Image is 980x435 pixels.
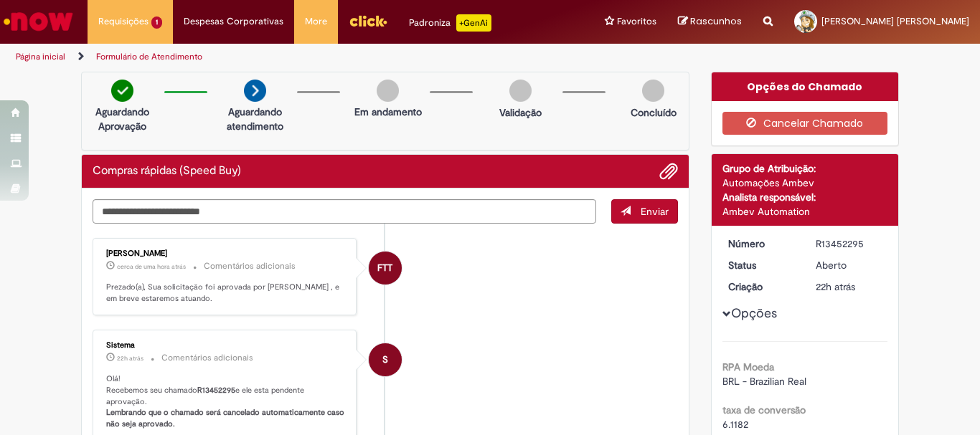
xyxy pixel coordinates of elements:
p: Olá! Recebemos seu chamado e ele esta pendente aprovação. [106,373,345,430]
p: Prezado(a), Sua solicitação foi aprovada por [PERSON_NAME] , e em breve estaremos atuando. [106,282,345,304]
div: Fernando Tanure Tassano [369,252,402,285]
span: FTT [377,251,392,285]
img: img-circle-grey.png [377,80,399,102]
b: RPA Moeda [722,360,774,373]
span: BRL - Brazilian Real [722,375,806,388]
div: Grupo de Atribuição: [722,161,888,176]
img: click_logo_yellow_360x200.png [349,10,387,32]
small: Comentários adicionais [204,260,296,272]
textarea: Digite sua mensagem aqui... [93,199,596,224]
button: Adicionar anexos [659,162,678,181]
div: [PERSON_NAME] [106,249,345,258]
span: 22h atrás [117,354,143,363]
span: More [305,14,327,29]
span: 6.1182 [722,418,748,431]
a: Rascunhos [678,15,742,29]
div: Opções do Chamado [712,72,899,101]
p: Em andamento [354,105,422,119]
div: Sistema [106,341,345,350]
img: arrow-next.png [244,80,266,102]
dt: Status [717,258,806,272]
p: Aguardando Aprovação [88,105,157,133]
span: Requisições [98,14,149,29]
b: taxa de conversão [722,403,806,416]
div: Analista responsável: [722,190,888,204]
ul: Trilhas de página [11,44,643,70]
p: +GenAi [456,14,491,32]
small: Comentários adicionais [161,352,253,364]
span: Rascunhos [690,14,742,28]
div: Ambev Automation [722,204,888,219]
a: Página inicial [16,51,65,62]
b: Lembrando que o chamado será cancelado automaticamente caso não seja aprovado. [106,407,347,429]
b: R13452295 [197,385,235,396]
span: cerca de uma hora atrás [117,262,186,271]
time: 27/08/2025 12:52:22 [117,354,143,363]
div: R13452295 [816,236,882,251]
span: Favoritos [617,14,656,29]
span: 22h atrás [816,280,855,293]
time: 27/08/2025 12:52:11 [816,280,855,293]
button: Enviar [611,199,678,224]
h2: Compras rápidas (Speed Buy) Histórico de tíquete [93,165,241,178]
time: 28/08/2025 10:07:35 [117,262,186,271]
dt: Criação [717,279,806,294]
div: Automações Ambev [722,176,888,190]
div: 27/08/2025 12:52:11 [816,279,882,294]
div: Aberto [816,258,882,272]
span: Despesas Corporativas [184,14,283,29]
div: Padroniza [409,14,491,32]
a: Formulário de Atendimento [96,51,202,62]
span: Enviar [641,205,669,218]
p: Concluído [631,105,677,120]
p: Aguardando atendimento [220,105,290,133]
img: check-circle-green.png [111,80,133,102]
button: Cancelar Chamado [722,112,888,135]
dt: Número [717,236,806,251]
img: img-circle-grey.png [642,80,664,102]
span: 1 [151,16,162,29]
p: Validação [499,105,542,120]
img: img-circle-grey.png [509,80,532,102]
span: [PERSON_NAME] [PERSON_NAME] [821,15,969,27]
div: System [369,343,402,376]
img: ServiceNow [1,7,75,36]
span: S [382,343,388,377]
